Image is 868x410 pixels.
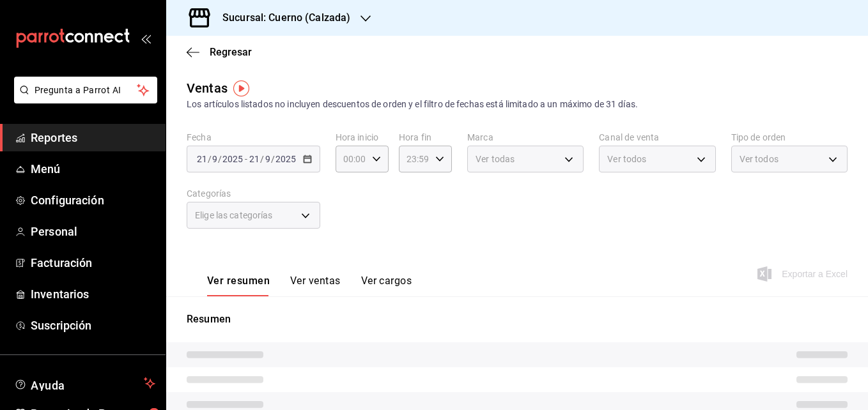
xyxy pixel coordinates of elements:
[218,154,222,164] span: /
[187,46,252,58] button: Regresar
[31,223,155,240] span: Personal
[207,275,412,296] div: navigation tabs
[399,133,452,142] label: Hora fin
[212,10,350,26] h3: Sucursal: Cuerno (Calzada)
[467,133,584,142] label: Marca
[187,189,320,198] label: Categorías
[31,285,155,303] span: Inventarios
[31,376,139,391] span: Ayuda
[222,154,244,164] input: ----
[187,133,320,142] label: Fecha
[14,77,157,103] button: Pregunta a Parrot AI
[210,46,252,58] span: Regresar
[607,153,646,165] span: Ver todos
[599,133,715,142] label: Canal de venta
[195,209,273,222] span: Elige las categorías
[260,154,264,164] span: /
[336,133,389,142] label: Hora inicio
[187,98,848,111] div: Los artículos listados no incluyen descuentos de orden y el filtro de fechas está limitado a un m...
[361,275,412,296] button: Ver cargos
[31,160,155,178] span: Menú
[9,93,157,106] a: Pregunta a Parrot AI
[265,154,271,164] input: --
[233,80,249,96] img: Tooltip marker
[476,153,515,165] span: Ver todas
[275,154,297,164] input: ----
[35,84,137,97] span: Pregunta a Parrot AI
[187,312,848,327] p: Resumen
[249,154,260,164] input: --
[141,33,151,43] button: open_drawer_menu
[31,129,155,146] span: Reportes
[208,154,212,164] span: /
[31,317,155,334] span: Suscripción
[290,275,341,296] button: Ver ventas
[31,254,155,271] span: Facturación
[245,154,247,164] span: -
[212,154,218,164] input: --
[731,133,848,142] label: Tipo de orden
[196,154,208,164] input: --
[271,154,275,164] span: /
[187,79,228,98] div: Ventas
[207,275,270,296] button: Ver resumen
[31,192,155,209] span: Configuración
[740,153,779,165] span: Ver todos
